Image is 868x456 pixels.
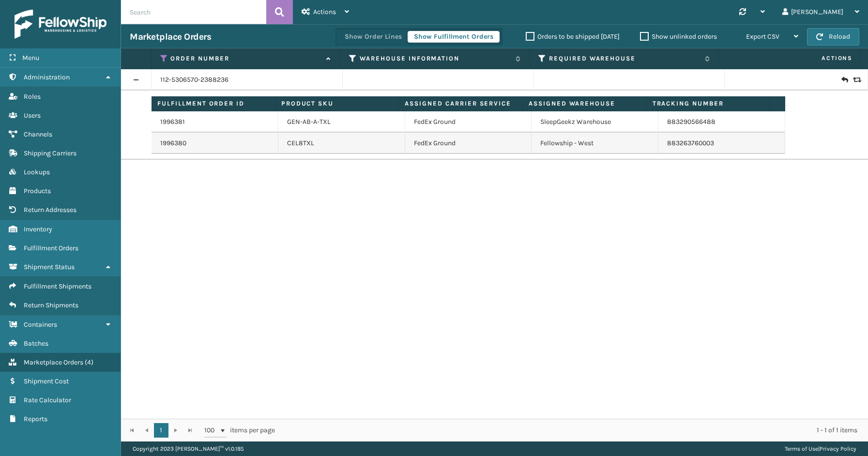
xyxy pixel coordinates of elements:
span: Shipping Carriers [24,149,76,157]
h3: Marketplace Orders [130,31,211,43]
span: Actions [313,8,336,16]
a: Privacy Policy [820,445,856,452]
label: Warehouse Information [360,54,511,63]
span: Lookups [24,168,50,176]
a: 1 [154,423,168,438]
span: Rate Calculator [24,396,71,404]
span: Fulfillment Orders [24,244,78,252]
label: Fulfillment Order ID [157,99,269,108]
span: Marketplace Orders [24,358,83,366]
a: 1996381 [160,117,185,127]
span: Users [24,111,41,120]
button: Show Fulfillment Orders [408,31,500,43]
a: 883263760003 [667,139,714,147]
span: Containers [24,320,57,329]
span: Shipment Cost [24,377,69,385]
span: Export CSV [746,32,779,41]
span: Roles [24,92,41,101]
button: Reload [807,28,859,46]
label: Assigned Carrier Service [405,99,517,108]
td: GEN-AB-A-TXL [278,111,405,133]
label: Tracking Number [653,99,764,108]
span: Inventory [24,225,52,233]
i: Replace [853,76,859,83]
div: 1 - 1 of 1 items [289,426,857,435]
span: Products [24,187,51,195]
a: 1996380 [160,138,186,148]
a: Terms of Use [785,445,818,452]
a: 112-5306570-2388236 [160,75,228,85]
td: Fellowship - West [532,133,658,154]
td: CEL8TXL [278,133,405,154]
span: Administration [24,73,70,81]
span: Fulfillment Shipments [24,282,91,290]
label: Required Warehouse [549,54,700,63]
label: Assigned Warehouse [529,99,640,108]
i: Create Return Label [841,75,847,85]
span: Channels [24,130,52,138]
span: items per page [204,423,275,438]
span: Reports [24,415,47,423]
img: logo [15,10,107,39]
span: Return Shipments [24,301,78,309]
p: Copyright 2023 [PERSON_NAME]™ v 1.0.185 [133,441,244,456]
span: Return Addresses [24,206,76,214]
td: FedEx Ground [405,111,532,133]
span: Actions [722,50,858,66]
button: Show Order Lines [338,31,408,43]
a: 883290566488 [667,118,716,126]
div: | [785,441,856,456]
td: FedEx Ground [405,133,532,154]
span: Shipment Status [24,263,75,271]
label: Order Number [170,54,321,63]
span: Menu [22,54,39,62]
span: 100 [204,426,219,435]
label: Show unlinked orders [640,32,717,41]
label: Product SKU [281,99,393,108]
span: Batches [24,339,48,348]
td: SleepGeekz Warehouse [532,111,658,133]
span: ( 4 ) [85,358,93,366]
label: Orders to be shipped [DATE] [526,32,620,41]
